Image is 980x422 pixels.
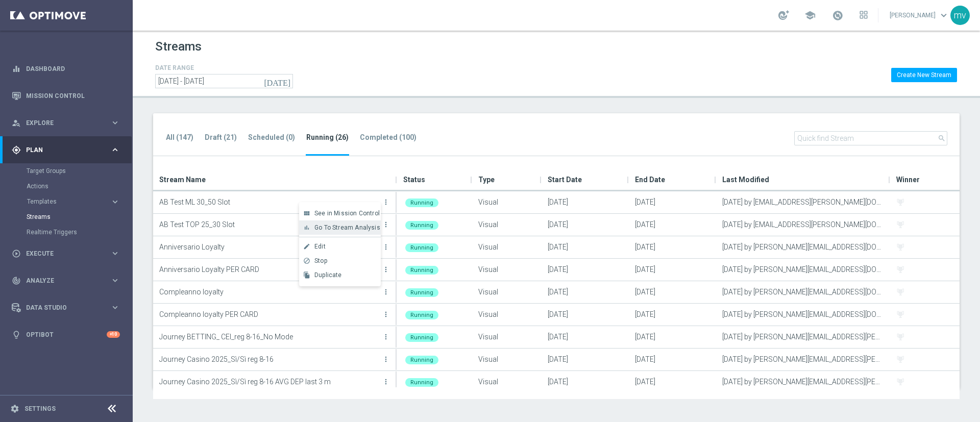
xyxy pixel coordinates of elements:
div: [DATE] [629,214,716,236]
div: Visual [472,349,542,370]
button: Data Studio keyboard_arrow_right [11,304,120,312]
div: Running [405,266,438,275]
div: Streams [27,209,132,225]
span: Start Date [548,169,582,190]
tab-header: All (147) [166,133,193,142]
p: Compleanno loyalty PER CARD [159,307,380,322]
p: Anniversario Loyalty [159,239,380,255]
a: Optibot [26,321,107,348]
button: more_vert [381,349,391,369]
a: Mission Control [26,82,120,109]
span: Stream Name [159,169,206,190]
button: view_module See in Mission Control [299,206,381,220]
div: [DATE] [542,236,629,258]
div: Templates [27,198,110,205]
div: Visual [472,281,542,303]
button: more_vert [381,282,391,302]
i: more_vert [382,288,390,296]
div: [DATE] [542,259,629,281]
button: Create New Stream [891,68,957,82]
button: more_vert [381,327,391,347]
i: keyboard_arrow_right [110,118,120,128]
span: Go To Stream Analysis [314,224,380,231]
div: [DATE] by [PERSON_NAME][EMAIL_ADDRESS][DOMAIN_NAME] [716,281,890,303]
tab-header: Completed (100) [360,133,416,142]
h1: Streams [155,39,202,54]
div: [DATE] [629,259,716,281]
div: [DATE] [629,236,716,258]
i: settings [10,404,19,413]
div: Running [405,378,438,387]
p: Anniversario Loyalty PER CARD [159,262,380,277]
button: more_vert [381,259,391,280]
span: Templates [27,198,100,205]
div: [DATE] [542,326,629,348]
i: bar_chart [303,224,310,231]
button: person_search Explore keyboard_arrow_right [11,119,120,127]
div: Running [405,311,438,319]
div: [DATE] [629,304,716,326]
p: Journey BETTING_ CEI_reg 8-16_No Mode [159,329,380,344]
i: person_search [12,118,21,128]
i: block [303,257,310,264]
i: keyboard_arrow_right [110,276,120,285]
p: Compleanno loyalty [159,284,380,300]
div: [DATE] [542,371,629,393]
button: Templates keyboard_arrow_right [27,197,120,206]
div: Visual [472,371,542,393]
button: more_vert [381,192,391,212]
div: [DATE] by [EMAIL_ADDRESS][PERSON_NAME][DOMAIN_NAME] [716,191,890,213]
div: Dashboard [12,55,120,82]
div: Explore [12,118,110,128]
p: AB Test TOP 25_30 Slot [159,217,380,232]
a: Actions [27,182,106,190]
div: [DATE] [629,349,716,370]
span: Type [478,169,495,190]
button: bar_chart Go To Stream Analysis [299,220,381,235]
div: Visual [472,326,542,348]
span: See in Mission Control [314,210,380,217]
i: keyboard_arrow_right [110,303,120,312]
div: [DATE] by [PERSON_NAME][EMAIL_ADDRESS][DOMAIN_NAME] [716,304,890,326]
tab-header: Draft (21) [205,133,237,142]
button: equalizer Dashboard [11,65,120,73]
div: Data Studio [12,303,110,312]
div: Mission Control [12,82,120,109]
i: search [938,134,946,142]
i: file_copy [303,271,310,279]
a: Settings [24,406,56,412]
div: Execute [12,249,110,258]
h4: DATE RANGE [155,64,293,71]
div: Running [405,288,438,297]
i: keyboard_arrow_right [110,145,120,155]
span: Winner [896,169,920,190]
button: track_changes Analyze keyboard_arrow_right [11,277,120,285]
div: play_circle_outline Execute keyboard_arrow_right [11,250,120,258]
div: Visual [472,214,542,236]
div: Running [405,221,438,230]
div: +10 [107,331,120,338]
button: more_vert [381,371,391,392]
div: Running [405,356,438,364]
tab-header: Running (26) [306,133,349,142]
div: Templates [27,194,132,209]
button: more_vert [381,304,391,325]
button: [DATE] [262,74,293,89]
div: lightbulb Optibot +10 [11,331,120,339]
div: [DATE] [542,349,629,370]
div: Visual [472,259,542,281]
span: Status [403,169,425,190]
i: more_vert [382,220,390,229]
div: [DATE] [542,191,629,213]
div: Visual [472,236,542,258]
div: Target Groups [27,163,132,179]
div: Running [405,243,438,252]
i: more_vert [382,378,390,386]
div: Analyze [12,276,110,285]
div: [DATE] [542,214,629,236]
div: Realtime Triggers [27,225,132,240]
i: more_vert [382,333,390,341]
a: Streams [27,213,106,221]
